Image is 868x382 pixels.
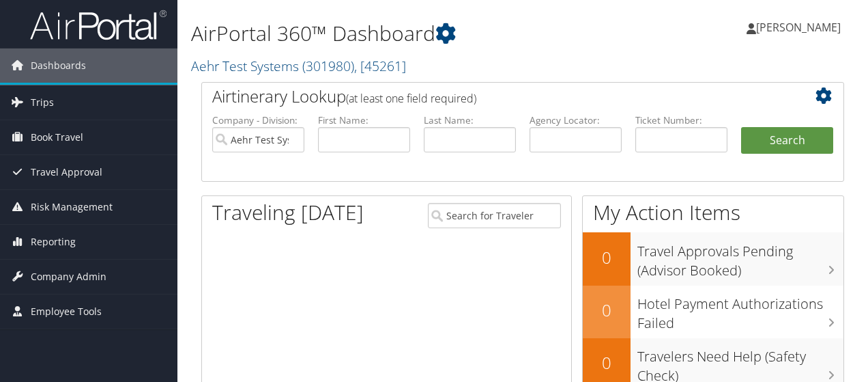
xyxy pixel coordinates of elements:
[747,7,854,48] a: [PERSON_NAME]
[635,113,727,127] label: Ticket Number:
[424,113,516,127] label: Last Name:
[637,288,843,333] h3: Hotel Payment Authorizations Failed
[583,351,631,374] h2: 0
[583,299,631,322] h2: 0
[31,295,102,329] span: Employee Tools
[31,225,76,259] span: Reporting
[31,155,102,189] span: Travel Approval
[31,120,83,154] span: Book Travel
[583,286,843,338] a: 0Hotel Payment Authorizations Failed
[637,235,843,280] h3: Travel Approvals Pending (Advisor Booked)
[212,113,304,127] label: Company - Division:
[354,57,406,75] span: , [ 45261 ]
[583,246,631,269] h2: 0
[583,232,843,285] a: 0Travel Approvals Pending (Advisor Booked)
[212,85,780,108] h2: Airtinerary Lookup
[741,127,833,154] button: Search
[191,19,633,48] h1: AirPortal 360™ Dashboard
[31,260,106,294] span: Company Admin
[31,49,86,83] span: Dashboards
[428,203,562,228] input: Search for Traveler
[302,57,354,75] span: ( 301980 )
[31,85,54,120] span: Trips
[530,113,622,127] label: Agency Locator:
[318,113,410,127] label: First Name:
[212,198,364,227] h1: Traveling [DATE]
[31,190,113,224] span: Risk Management
[191,57,406,75] a: Aehr Test Systems
[346,91,476,106] span: (at least one field required)
[30,9,167,41] img: airportal-logo.png
[583,198,843,227] h1: My Action Items
[756,20,841,35] span: [PERSON_NAME]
